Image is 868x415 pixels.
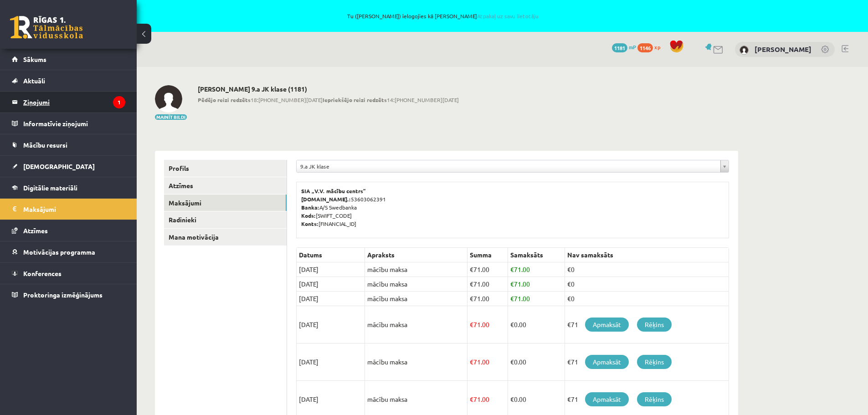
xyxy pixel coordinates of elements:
b: [DOMAIN_NAME].: [301,195,351,203]
td: 71.00 [467,277,508,292]
td: mācību maksa [365,292,467,306]
span: [DEMOGRAPHIC_DATA] [23,162,95,170]
a: Konferences [12,263,125,284]
span: 18:[PHONE_NUMBER][DATE] 14:[PHONE_NUMBER][DATE] [198,96,459,104]
span: Atzīmes [23,226,48,235]
p: 53603062391 A/S Swedbanka [SWIFT_CODE] [FINANCIAL_ID] [301,187,724,228]
td: mācību maksa [365,343,467,381]
th: Samaksāts [508,248,565,262]
a: Rīgas 1. Tālmācības vidusskola [10,16,83,39]
span: € [510,320,514,328]
a: 1181 mP [612,43,636,51]
span: Tu ([PERSON_NAME]) ielogojies kā [PERSON_NAME] [105,13,781,19]
td: 71.00 [508,277,565,292]
a: Atpakaļ uz savu lietotāju [477,12,539,20]
a: Motivācijas programma [12,241,125,262]
a: Proktoringa izmēģinājums [12,284,125,305]
a: Sākums [12,49,125,70]
span: Aktuāli [23,77,45,85]
legend: Informatīvie ziņojumi [23,113,125,134]
a: Rēķins [637,318,672,332]
a: [DEMOGRAPHIC_DATA] [12,156,125,177]
td: 71.00 [508,262,565,277]
a: Radinieki [164,211,287,228]
a: Digitālie materiāli [12,177,125,198]
img: Ance Āboliņa [740,46,749,55]
td: [DATE] [297,306,365,343]
a: Atzīmes [12,220,125,241]
span: € [510,358,514,366]
span: € [510,294,514,302]
td: €0 [565,262,729,277]
b: Banka: [301,204,319,211]
td: mācību maksa [365,306,467,343]
b: Iepriekšējo reizi redzēts [323,96,387,103]
th: Nav samaksāts [565,248,729,262]
a: [PERSON_NAME] [755,45,812,54]
legend: Ziņojumi [23,92,125,113]
button: Mainīt bildi [155,114,187,120]
a: 1146 xp [637,43,665,51]
span: € [510,280,514,288]
td: 71.00 [467,306,508,343]
td: €0 [565,292,729,306]
td: €71 [565,306,729,343]
td: [DATE] [297,277,365,292]
a: Maksājumi [12,199,125,220]
td: [DATE] [297,292,365,306]
td: 0.00 [508,306,565,343]
span: € [470,265,473,273]
span: xp [654,43,660,51]
h2: [PERSON_NAME] 9.a JK klase (1181) [198,85,459,93]
img: Ance Āboliņa [155,85,182,113]
a: Ziņojumi1 [12,92,125,113]
span: Sākums [23,55,46,63]
a: Mana motivācija [164,229,287,246]
td: [DATE] [297,262,365,277]
td: 71.00 [467,292,508,306]
a: Atzīmes [164,177,287,194]
a: Informatīvie ziņojumi [12,113,125,134]
span: Proktoringa izmēģinājums [23,291,103,299]
td: €71 [565,343,729,381]
i: 1 [113,96,125,108]
span: € [470,320,473,328]
span: Digitālie materiāli [23,184,77,192]
td: 71.00 [508,292,565,306]
span: 1181 [612,43,627,52]
a: Rēķins [637,355,672,369]
span: mP [629,43,636,51]
b: Konts: [301,220,318,227]
legend: Maksājumi [23,199,125,220]
a: Apmaksāt [585,392,629,406]
span: € [470,358,473,366]
span: 9.a JK klase [300,160,717,172]
th: Apraksts [365,248,467,262]
td: 0.00 [508,343,565,381]
span: 1146 [637,43,653,52]
span: Motivācijas programma [23,248,95,256]
a: Apmaksāt [585,355,629,369]
b: Kods: [301,212,316,219]
b: Pēdējo reizi redzēts [198,96,251,103]
td: mācību maksa [365,262,467,277]
span: Konferences [23,269,62,277]
a: Profils [164,160,287,177]
a: Apmaksāt [585,318,629,332]
span: € [470,280,473,288]
a: Aktuāli [12,70,125,91]
a: Mācību resursi [12,134,125,155]
span: € [470,395,473,403]
th: Summa [467,248,508,262]
td: mācību maksa [365,277,467,292]
a: 9.a JK klase [297,160,729,172]
span: € [510,265,514,273]
td: 71.00 [467,343,508,381]
span: € [470,294,473,302]
td: [DATE] [297,343,365,381]
span: € [510,395,514,403]
td: €0 [565,277,729,292]
th: Datums [297,248,365,262]
td: 71.00 [467,262,508,277]
b: SIA „V.V. mācību centrs” [301,187,366,195]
